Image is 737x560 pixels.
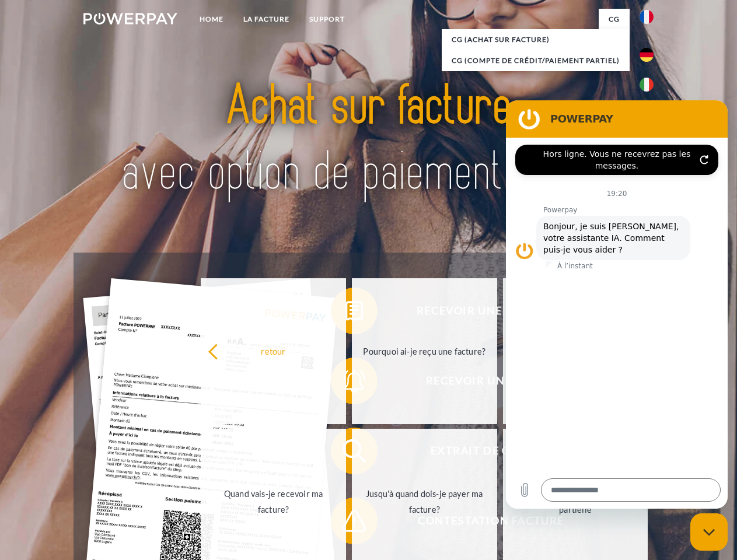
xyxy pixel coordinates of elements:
[208,486,339,517] div: Quand vais-je recevoir ma facture?
[111,56,626,223] img: title-powerpay_fr.svg
[359,486,490,517] div: Jusqu'à quand dois-je payer ma facture?
[640,78,654,92] img: it
[233,9,299,30] a: LA FACTURE
[359,343,490,359] div: Pourquoi ai-je reçu une facture?
[599,9,630,30] a: CG
[506,100,728,509] iframe: Fenêtre de messagerie
[640,48,654,62] img: de
[442,29,630,50] a: CG (achat sur facture)
[640,10,654,24] img: fr
[299,9,355,30] a: Support
[208,343,339,359] div: retour
[442,50,630,71] a: CG (Compte de crédit/paiement partiel)
[503,278,648,424] a: Avez-vous reçu mes paiements, ai-je encore un solde ouvert?
[190,9,233,30] a: Home
[83,13,177,24] img: logo-powerpay-white.svg
[690,513,728,551] iframe: Bouton de lancement de la fenêtre de messagerie, conversation en cours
